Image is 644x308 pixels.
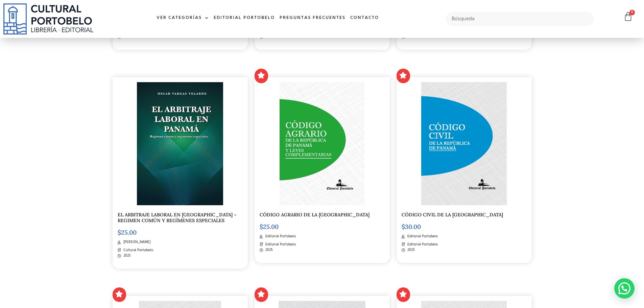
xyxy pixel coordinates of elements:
a: Preguntas frecuentes [277,11,348,25]
a: EL ARBITRAJE LABORAL EN [GEOGRAPHIC_DATA] – REGIMEN COMÚN Y REGÍMENES ESPECIALES [118,212,237,223]
a: Contacto [348,11,381,25]
bdi: 25.00 [118,229,137,236]
span: $ [402,223,405,231]
a: CÓDIGO CIVIL DE LA [GEOGRAPHIC_DATA] [402,212,503,218]
span: 2025 [406,34,415,40]
div: Contactar por WhatsApp [614,278,635,299]
span: 2025 [406,247,415,253]
span: Editorial Portobelo [264,242,296,247]
span: 2025 [122,253,131,259]
a: Ver Categorías [154,11,211,25]
span: [PERSON_NAME] [122,239,150,245]
span: 2025 [264,247,273,253]
span: Editorial Portobelo [406,234,438,239]
bdi: 25.00 [260,223,279,231]
img: CD-006-CODIGO-AGRARIO [280,82,365,205]
img: ARBITRAJE-LABORAL-1 [137,82,223,205]
span: Editorial Portobelo [406,242,438,247]
span: 0 [629,10,635,15]
img: CD-004-CODIGOCIVIL [421,82,506,205]
span: 2024 [122,34,131,40]
a: Editorial Portobelo [211,11,277,25]
span: $ [118,229,121,236]
bdi: 30.00 [402,223,421,231]
span: Cultural Portobelo [122,247,153,253]
span: $ [260,223,263,231]
span: Editorial Portobelo [264,234,296,239]
a: 0 [623,12,633,22]
input: Búsqueda [446,12,594,26]
a: CÓDIGO AGRARIO DE LA [GEOGRAPHIC_DATA] [260,212,369,218]
span: 2025 [264,34,273,40]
